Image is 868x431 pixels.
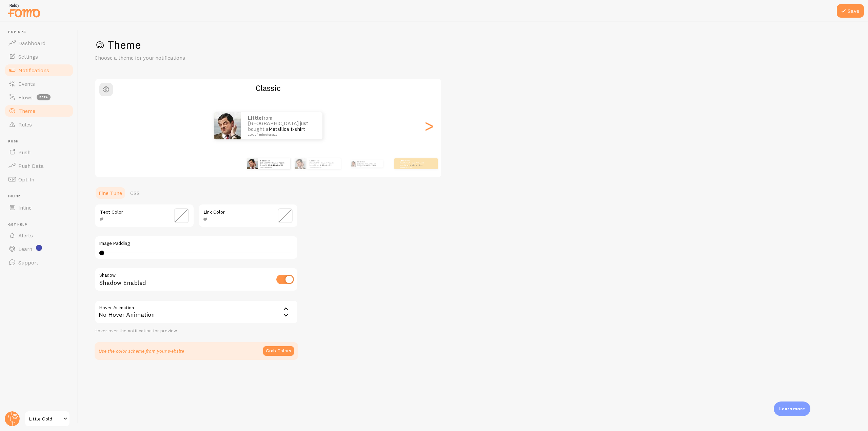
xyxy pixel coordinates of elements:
span: Push [8,139,74,144]
strong: Little [248,115,262,121]
a: Rules [4,118,74,131]
span: Little Gold [29,415,61,423]
a: CSS [126,186,144,200]
strong: Little [357,161,362,163]
a: Little Gold [24,411,70,427]
a: Inline [4,201,74,214]
a: Push [4,145,74,159]
img: Fomo [295,158,305,169]
label: Image Padding [99,240,293,247]
button: Grab Colors [263,346,294,356]
a: Theme [4,104,74,118]
p: Learn more [779,406,805,412]
span: Settings [18,53,38,60]
img: Fomo [214,112,241,139]
div: Hover over the notification for preview [95,328,298,334]
img: Fomo [351,161,356,166]
span: Rules [18,121,32,128]
img: Fomo [247,158,258,169]
span: Events [18,80,35,87]
a: Alerts [4,229,74,242]
strong: Little [400,159,405,162]
span: Flows [18,94,33,101]
span: Push Data [18,162,44,169]
span: Theme [18,107,35,114]
svg: <p>Watch New Feature Tutorials!</p> [36,245,42,251]
span: Opt-In [18,176,34,183]
span: Pop-ups [8,30,74,34]
span: Support [18,259,38,266]
span: beta [37,94,51,100]
span: Inline [8,194,74,199]
p: from [GEOGRAPHIC_DATA] just bought a [400,159,427,168]
p: Use the color scheme from your website [99,348,184,354]
a: Metallica t-shirt [364,164,376,166]
span: Get Help [8,222,74,227]
span: Dashboard [18,40,45,46]
span: Learn [18,246,32,252]
a: Metallica t-shirt [269,126,305,132]
p: from [GEOGRAPHIC_DATA] just bought a [260,159,288,168]
a: Opt-In [4,173,74,186]
div: No Hover Animation [95,300,298,324]
img: fomo-relay-logo-orange.svg [7,2,41,19]
a: Dashboard [4,36,74,50]
small: about 4 minutes ago [310,166,337,168]
p: from [GEOGRAPHIC_DATA] just bought a [248,115,316,136]
div: Learn more [774,401,810,416]
a: Events [4,77,74,91]
a: Flows beta [4,91,74,104]
p: from [GEOGRAPHIC_DATA] just bought a [357,160,380,168]
strong: Little [260,159,266,162]
a: Metallica t-shirt [318,164,332,166]
span: Notifications [18,67,49,74]
div: Next slide [425,101,433,150]
p: from [GEOGRAPHIC_DATA] just bought a [310,159,338,168]
a: Metallica t-shirt [408,164,422,166]
span: Inline [18,204,32,211]
div: Shadow Enabled [95,268,298,292]
a: Metallica t-shirt [269,164,283,166]
p: Choose a theme for your notifications [95,54,257,62]
span: Alerts [18,232,33,239]
small: about 4 minutes ago [248,133,314,136]
span: Push [18,149,31,156]
h1: Theme [95,38,852,52]
h2: Classic [95,83,441,93]
a: Fine Tune [95,186,126,200]
a: Support [4,256,74,269]
a: Learn [4,242,74,256]
a: Settings [4,50,74,63]
small: about 4 minutes ago [260,166,287,168]
a: Push Data [4,159,74,173]
small: about 4 minutes ago [400,166,426,168]
a: Notifications [4,63,74,77]
strong: Little [310,159,315,162]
